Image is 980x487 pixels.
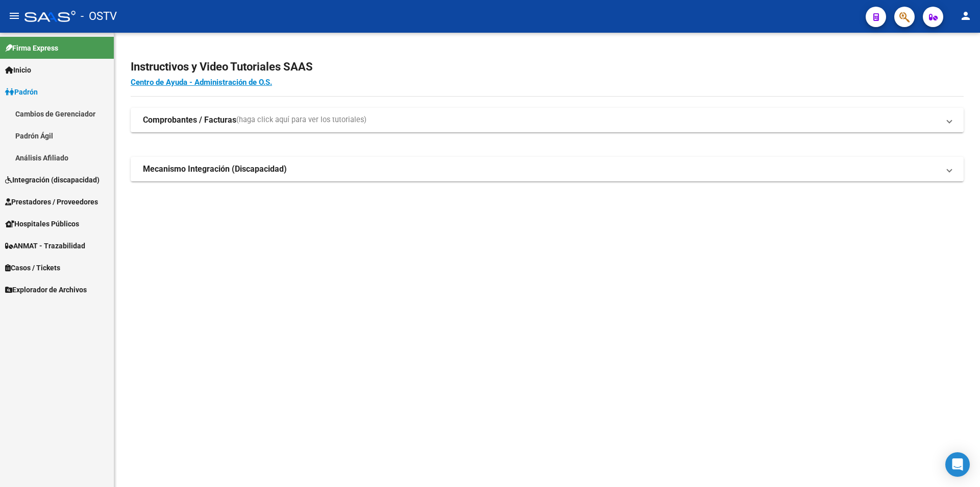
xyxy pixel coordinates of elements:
mat-expansion-panel-header: Mecanismo Integración (Discapacidad) [131,157,964,181]
span: Integración (discapacidad) [5,174,100,185]
span: Firma Express [5,42,58,54]
span: Explorador de Archivos [5,284,87,295]
span: (haga click aquí para ver los tutoriales) [236,114,366,126]
mat-icon: menu [8,10,20,22]
span: - OSTV [81,5,117,28]
span: ANMAT - Trazabilidad [5,240,85,251]
span: Hospitales Públicos [5,218,79,229]
span: Casos / Tickets [5,262,60,273]
a: Centro de Ayuda - Administración de O.S. [131,78,272,87]
span: Inicio [5,64,31,76]
mat-expansion-panel-header: Comprobantes / Facturas(haga click aquí para ver los tutoriales) [131,108,964,132]
strong: Comprobantes / Facturas [143,114,236,126]
mat-icon: person [960,10,972,22]
h2: Instructivos y Video Tutoriales SAAS [131,57,964,77]
div: Open Intercom Messenger [945,452,970,477]
span: Padrón [5,86,38,98]
span: Prestadores / Proveedores [5,196,98,207]
strong: Mecanismo Integración (Discapacidad) [143,164,287,175]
